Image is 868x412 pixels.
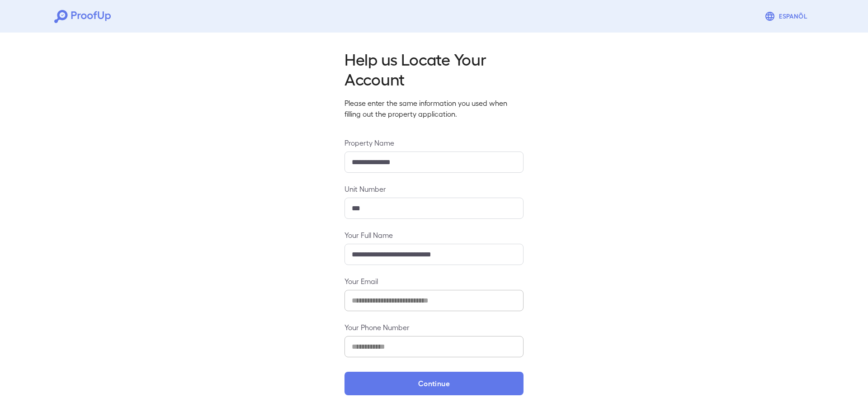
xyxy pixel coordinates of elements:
[761,7,814,25] button: Espanõl
[344,276,524,286] label: Your Email
[344,98,524,119] p: Please enter the same information you used when filling out the property application.
[344,230,524,240] label: Your Full Name
[344,372,524,395] button: Continue
[344,322,524,332] label: Your Phone Number
[344,137,524,148] label: Property Name
[344,184,524,194] label: Unit Number
[344,49,524,89] h2: Help us Locate Your Account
